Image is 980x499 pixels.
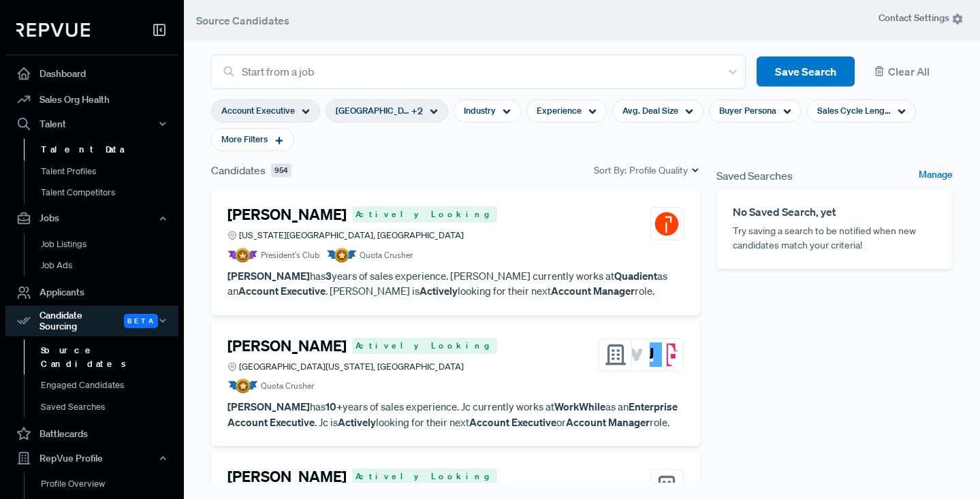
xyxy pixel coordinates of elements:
strong: Actively [338,415,376,429]
strong: Quadient [614,269,657,283]
a: Source Candidates [24,340,197,374]
span: Avg. Deal Size [622,104,678,117]
strong: Account Executive [469,415,556,429]
a: Job Ads [24,255,197,276]
span: Profile Quality [629,163,688,178]
span: 954 [271,163,291,178]
img: President Badge [227,248,258,263]
strong: Account Manager [566,415,650,429]
p: has years of sales experience. Jc currently works at as an . Jc is looking for their next or role. [227,399,684,430]
span: Account Executive [221,104,295,117]
a: Profile Overview [24,473,197,495]
h4: [PERSON_NAME] [227,337,347,355]
a: Battlecards [5,421,178,447]
strong: Account Executive [238,284,326,297]
strong: Actively [420,284,458,297]
span: Candidates [211,162,266,178]
span: Actively Looking [352,338,497,354]
h4: [PERSON_NAME] [227,468,347,485]
span: + 2 [411,104,423,118]
a: Applicants [5,280,178,306]
img: Quadient [654,212,679,236]
span: Contact Settings [879,11,964,25]
div: Sort By: [594,163,700,178]
p: Try saving a search to be notified when new candidates match your criteria! [733,224,936,253]
span: Beta [124,314,158,328]
button: RepVue Profile [5,447,178,470]
span: Actively Looking [352,206,497,223]
a: Talent Data [24,139,197,161]
button: Save Search [757,57,855,87]
a: Job Listings [24,234,197,255]
img: Instawork [620,342,645,367]
a: Dashboard [5,61,178,86]
span: Buyer Persona [719,104,776,117]
img: RepVue [16,23,90,37]
strong: 10+ [326,400,343,413]
img: Justworks [637,342,662,367]
button: Candidate Sourcing Beta [5,306,178,337]
a: Manage [919,167,953,184]
span: Experience [537,104,582,117]
a: Talent Competitors [24,182,197,204]
span: [GEOGRAPHIC_DATA][US_STATE], [GEOGRAPHIC_DATA] [239,360,464,373]
span: Quota Crusher [261,380,314,392]
span: More Filters [221,133,268,146]
h4: [PERSON_NAME] [227,206,347,223]
a: Engaged Candidates [24,374,197,396]
span: Saved Searches [716,167,793,184]
a: Talent Profiles [24,161,197,182]
span: [GEOGRAPHIC_DATA][US_STATE], [GEOGRAPHIC_DATA] [336,104,409,117]
button: Clear All [866,57,953,87]
span: Quota Crusher [360,249,413,261]
span: Actively Looking [352,468,497,485]
span: Sales Cycle Length [817,104,891,117]
img: Quota Badge [326,248,357,263]
button: Talent [5,112,178,135]
strong: WorkWhile [554,400,605,413]
span: Industry [464,104,496,117]
div: Candidate Sourcing [5,306,178,337]
img: T-Mobile [654,342,679,367]
span: Source Candidates [196,14,289,27]
h6: No Saved Search, yet [733,206,936,219]
p: has years of sales experience. [PERSON_NAME] currently works at as an . [PERSON_NAME] is looking ... [227,268,684,299]
a: Sales Org Health [5,86,178,112]
strong: 3 [326,269,332,283]
button: Jobs [5,207,178,230]
span: [US_STATE][GEOGRAPHIC_DATA], [GEOGRAPHIC_DATA] [239,229,464,242]
span: President's Club [261,249,319,261]
a: Saved Searches [24,396,197,418]
strong: [PERSON_NAME] [227,269,310,283]
img: Quota Badge [227,379,258,393]
strong: [PERSON_NAME] [227,400,310,413]
strong: Account Manager [551,284,635,297]
strong: Enterprise Account Executive [227,400,678,429]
